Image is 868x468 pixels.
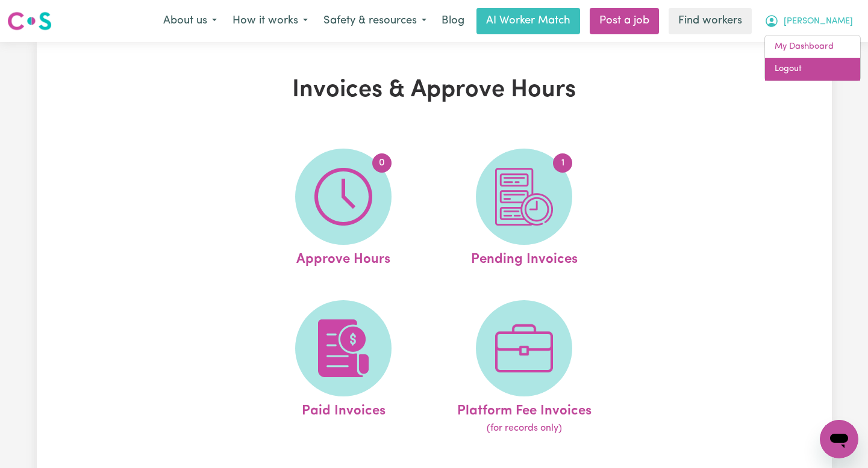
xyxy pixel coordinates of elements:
[296,245,390,270] span: Approve Hours
[471,245,578,270] span: Pending Invoices
[7,7,52,35] a: Careseekers logo
[437,149,611,270] a: Pending Invoices
[7,10,52,32] img: Careseekers logo
[372,153,392,173] span: 0
[765,35,860,58] a: My Dashboard
[457,396,592,422] span: Platform Fee Invoices
[669,8,752,34] a: Find workers
[784,15,853,28] span: [PERSON_NAME]
[302,396,386,422] span: Paid Invoices
[820,420,858,458] iframe: Button to launch messaging window
[590,8,659,34] a: Post a job
[155,8,225,34] button: About us
[434,8,472,34] a: Blog
[176,76,692,105] h1: Invoices & Approve Hours
[476,8,580,34] a: AI Worker Match
[257,300,430,436] a: Paid Invoices
[225,8,316,34] button: How it works
[757,8,861,34] button: My Account
[553,153,572,173] span: 1
[316,8,434,34] button: Safety & resources
[257,149,430,270] a: Approve Hours
[437,300,611,436] a: Platform Fee Invoices(for records only)
[765,58,860,81] a: Logout
[764,35,861,81] div: My Account
[487,421,562,436] span: (for records only)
